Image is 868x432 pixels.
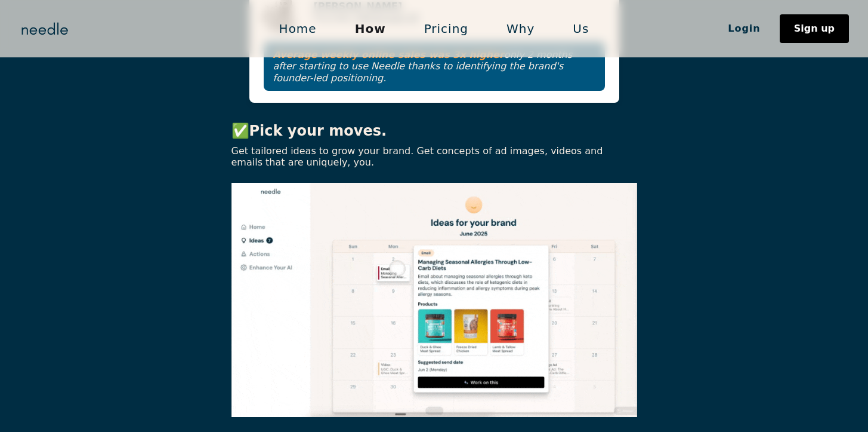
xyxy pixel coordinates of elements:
[709,19,780,39] a: Login
[794,24,835,33] div: Sign up
[405,16,487,41] a: Pricing
[273,49,595,84] p: only 2 months after starting to use Needle thanks to identifying the brand's founder-led position...
[487,16,554,41] a: Why
[249,122,387,139] strong: Pick your moves.
[554,16,608,41] a: Us
[336,16,405,41] a: How
[231,145,637,168] p: Get tailored ideas to grow your brand. Get concepts of ad images, videos and emails that are uniq...
[260,16,336,41] a: Home
[231,122,637,140] p: ✅
[780,14,849,43] a: Sign up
